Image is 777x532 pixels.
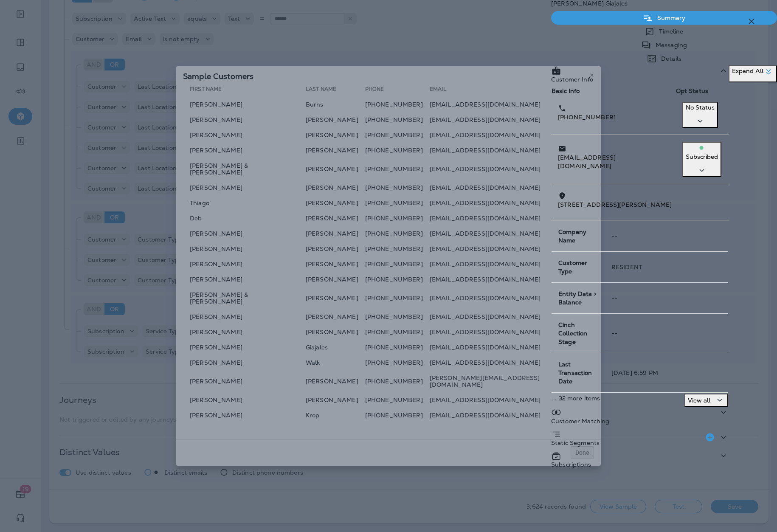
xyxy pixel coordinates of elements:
button: View all [684,394,728,407]
span: -- [611,232,617,240]
p: View all [688,397,710,404]
p: Details [657,55,681,62]
span: -- [611,329,617,337]
p: Expand All [732,67,774,77]
p: ... 32 more items [552,395,675,402]
p: Messaging [651,42,687,48]
p: Customer Matching [551,418,609,425]
p: [EMAIL_ADDRESS][DOMAIN_NAME] [558,153,669,170]
button: Subscribed [682,142,721,177]
p: Static Segments [551,439,600,446]
span: Entity Data > Balance [558,290,596,306]
button: Expand All [729,65,777,82]
p: Subscribed [686,152,718,161]
span: Opt Status [676,87,708,95]
span: Customer Type [558,259,587,275]
span: Last Transaction Date [558,360,592,385]
span: -- [611,294,617,302]
span: Basic Info [552,87,580,95]
span: [DATE] 6:59 PM [611,369,658,377]
span: Cinch Collection Stage [558,321,587,346]
span: [STREET_ADDRESS][PERSON_NAME] [558,201,672,208]
span: Company Name [558,228,586,244]
p: Summary [653,14,686,21]
button: Add to Static Segment [701,429,718,446]
p: [PHONE_NUMBER] [558,113,669,121]
span: RESIDENT [611,263,642,271]
button: No Status [682,102,718,128]
p: No Status [686,103,715,112]
p: Customer Info [551,76,593,83]
p: Timeline [655,28,683,35]
p: Subscriptions [551,461,591,468]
